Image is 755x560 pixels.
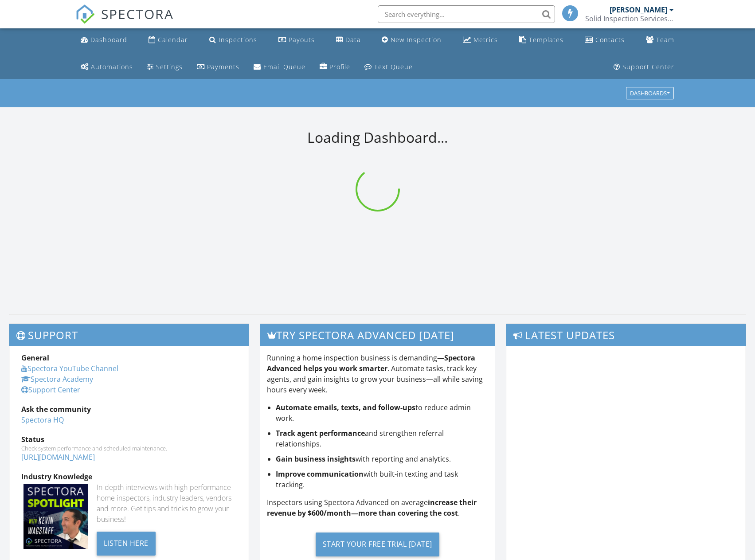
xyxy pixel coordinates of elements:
[361,59,416,75] a: Text Queue
[329,63,350,71] div: Profile
[622,63,674,71] div: Support Center
[267,353,475,373] strong: Spectora Advanced helps you work smarter
[21,353,49,363] strong: General
[276,469,364,479] strong: Improve communication
[642,32,678,48] a: Team
[267,497,477,518] strong: increase their revenue by $600/month—more than covering the cost
[391,35,442,44] div: New Inspection
[516,32,567,48] a: Templates
[473,35,498,44] div: Metrics
[263,63,305,71] div: Email Queue
[97,482,237,525] div: In-depth interviews with high-performance home inspectors, industry leaders, vendors and more. Ge...
[97,538,156,548] a: Listen Here
[345,35,361,44] div: Data
[581,32,628,48] a: Contacts
[156,63,183,71] div: Settings
[21,434,237,445] div: Status
[276,402,488,423] li: to reduce admin work.
[610,5,667,14] div: [PERSON_NAME]
[276,428,365,438] strong: Track agent performance
[9,324,249,346] h3: Support
[506,324,746,346] h3: Latest Updates
[21,452,95,462] a: [URL][DOMAIN_NAME]
[90,35,127,44] div: Dashboard
[144,59,186,75] a: Settings
[21,364,118,373] a: Spectora YouTube Channel
[630,90,670,97] div: Dashboards
[193,59,243,75] a: Payments
[276,469,488,490] li: with built-in texting and task tracking.
[77,59,137,75] a: Automations (Basic)
[333,32,364,48] a: Data
[267,497,488,518] p: Inspectors using Spectora Advanced on average .
[21,445,237,452] div: Check system performance and scheduled maintenance.
[260,324,494,346] h3: Try spectora advanced [DATE]
[75,4,95,24] img: The Best Home Inspection Software - Spectora
[276,454,356,464] strong: Gain business insights
[21,385,80,395] a: Support Center
[101,4,174,23] span: SPECTORA
[77,32,131,48] a: Dashboard
[219,35,257,44] div: Inspections
[206,32,261,48] a: Inspections
[316,59,354,75] a: Company Profile
[158,35,188,44] div: Calendar
[21,415,64,425] a: Spectora HQ
[276,428,488,449] li: and strengthen referral relationships.
[374,63,413,71] div: Text Queue
[276,403,415,412] strong: Automate emails, texts, and follow-ups
[75,12,174,31] a: SPECTORA
[267,352,488,395] p: Running a home inspection business is demanding— . Automate tasks, track key agents, and gain ins...
[145,32,192,48] a: Calendar
[91,63,133,71] div: Automations
[275,32,318,48] a: Payouts
[23,484,88,549] img: Spectoraspolightmain
[276,454,488,464] li: with reporting and analytics.
[626,87,674,100] button: Dashboards
[529,35,563,44] div: Templates
[595,35,625,44] div: Contacts
[21,374,93,384] a: Spectora Academy
[21,404,237,415] div: Ask the community
[378,5,555,23] input: Search everything...
[97,532,156,556] div: Listen Here
[585,14,674,23] div: Solid Inspection Services LLC
[250,59,309,75] a: Email Queue
[656,35,674,44] div: Team
[316,533,439,556] div: Start Your Free Trial [DATE]
[21,471,237,482] div: Industry Knowledge
[289,35,315,44] div: Payouts
[207,63,239,71] div: Payments
[378,32,445,48] a: New Inspection
[610,59,678,75] a: Support Center
[459,32,501,48] a: Metrics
